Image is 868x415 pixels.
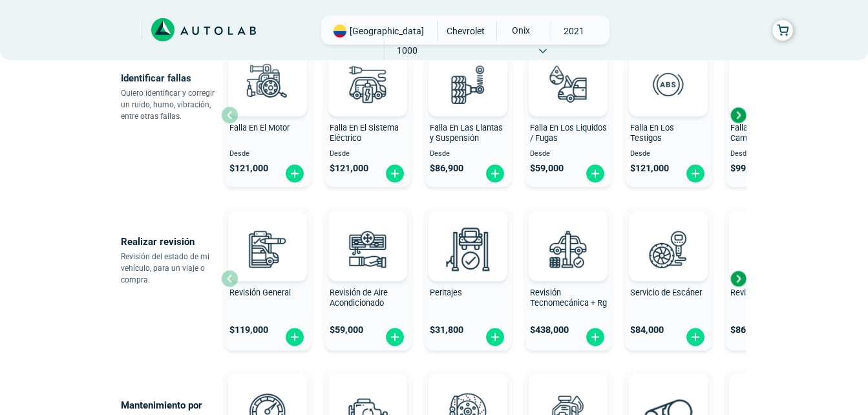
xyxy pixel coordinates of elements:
[439,56,496,112] img: diagnostic_suspension-v3.svg
[121,69,221,87] p: Identificar fallas
[640,220,697,277] img: escaner-v3.svg
[540,56,597,112] img: diagnostic_gota-de-sangre-v3.svg
[630,123,674,144] span: Falla En Los Testigos
[630,288,702,297] span: Servicio de Escáner
[530,123,607,144] span: Falla En Los Liquidos / Fugas
[497,21,543,39] span: ONIX
[525,43,612,187] button: Falla En Los Liquidos / Fugas Desde $59,000
[625,207,712,350] button: Servicio de Escáner $84,000
[630,325,664,335] span: $ 84,000
[385,327,405,347] img: fi_plus-circle2.svg
[530,150,607,158] span: Desde
[348,214,387,253] img: AD0BCuuxAAAAAElFTkSuQmCC
[630,163,669,174] span: $ 121,000
[330,123,399,144] span: Falla En El Sistema Eléctrico
[485,164,505,184] img: fi_plus-circle2.svg
[229,123,290,133] span: Falla En El Motor
[385,164,405,184] img: fi_plus-circle2.svg
[730,325,764,335] span: $ 86,900
[284,327,305,347] img: fi_plus-circle2.svg
[324,207,412,350] button: Revisión de Aire Acondicionado $59,000
[730,123,799,144] span: Falla En La Caja de Cambio
[425,43,512,187] button: Falla En Las Llantas y Suspensión Desde $86,900
[625,43,712,187] button: Falla En Los Testigos Desde $121,000
[430,288,462,297] span: Peritajes
[740,220,797,277] img: cambio_bateria-v3.svg
[224,207,312,350] button: Revisión General $119,000
[525,207,612,350] button: Revisión Tecnomecánica + Rg $438,000
[649,214,688,253] img: AD0BCuuxAAAAAElFTkSuQmCC
[229,325,268,335] span: $ 119,000
[339,56,396,112] img: diagnostic_bombilla-v3.svg
[485,327,505,347] img: fi_plus-circle2.svg
[530,288,607,308] span: Revisión Tecnomecánica + Rg
[430,123,503,144] span: Falla En Las Llantas y Suspensión
[725,43,812,187] button: Falla En La Caja de Cambio Desde $99,000
[121,87,221,122] p: Quiero identificar y corregir un ruido, humo, vibración, entre otras fallas.
[348,376,387,415] img: AD0BCuuxAAAAAElFTkSuQmCC
[229,163,268,174] span: $ 121,000
[730,163,764,174] span: $ 99,000
[730,150,807,158] span: Desde
[284,164,305,184] img: fi_plus-circle2.svg
[549,214,587,253] img: AD0BCuuxAAAAAElFTkSuQmCC
[350,25,424,37] span: [GEOGRAPHIC_DATA]
[725,207,812,350] button: Revisión de Batería $86,900
[728,105,748,125] div: Next slide
[339,220,396,277] img: aire_acondicionado-v3.svg
[430,325,463,335] span: $ 31,800
[449,214,487,253] img: AD0BCuuxAAAAAElFTkSuQmCC
[239,56,296,112] img: diagnostic_engine-v3.svg
[330,150,407,158] span: Desde
[530,325,569,335] span: $ 438,000
[121,233,221,251] p: Realizar revisión
[229,288,291,297] span: Revisión General
[330,325,363,335] span: $ 59,000
[740,56,797,112] img: diagnostic_caja-de-cambios-v3.svg
[549,376,587,415] img: AD0BCuuxAAAAAElFTkSuQmCC
[248,214,287,253] img: AD0BCuuxAAAAAElFTkSuQmCC
[330,288,388,308] span: Revisión de Aire Acondicionado
[333,25,346,37] img: Flag of COLOMBIA
[425,207,512,350] button: Peritajes $31,800
[449,376,487,415] img: AD0BCuuxAAAAAElFTkSuQmCC
[540,220,597,277] img: revision_tecno_mecanica-v3.svg
[585,164,606,184] img: fi_plus-circle2.svg
[630,150,707,158] span: Desde
[229,150,306,158] span: Desde
[439,220,496,277] img: peritaje-v3.svg
[443,21,489,41] span: CHEVROLET
[224,43,312,187] button: Falla En El Motor Desde $121,000
[121,251,221,286] p: Revisión del estado de mi vehículo, para un viaje o compra.
[728,269,748,288] div: Next slide
[685,164,706,184] img: fi_plus-circle2.svg
[430,150,507,158] span: Desde
[324,43,412,187] button: Falla En El Sistema Eléctrico Desde $121,000
[640,56,697,112] img: diagnostic_diagnostic_abs-v3.svg
[585,327,606,347] img: fi_plus-circle2.svg
[685,327,706,347] img: fi_plus-circle2.svg
[239,220,296,277] img: revision_general-v3.svg
[385,41,430,60] span: 1000
[530,163,564,174] span: $ 59,000
[248,376,287,415] img: AD0BCuuxAAAAAElFTkSuQmCC
[330,163,368,174] span: $ 121,000
[551,21,597,41] span: 2021
[730,288,800,297] span: Revisión de Batería
[649,376,688,415] img: AD0BCuuxAAAAAElFTkSuQmCC
[430,163,463,174] span: $ 86,900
